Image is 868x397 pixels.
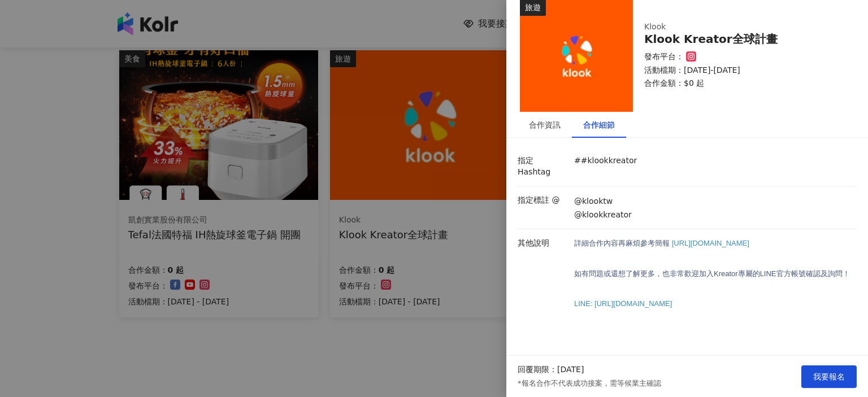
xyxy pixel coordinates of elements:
span: [URL][DOMAIN_NAME] [672,239,749,247]
div: Klook [644,21,825,33]
p: @klooktw [574,196,632,207]
span: LINE [760,269,776,278]
p: 合作金額： $0 起 [644,78,843,89]
p: *報名合作不代表成功接案，需等候業主確認 [518,378,661,389]
span: 詳細合作內容再麻煩參考 [574,239,655,247]
div: 合作資訊 [529,119,561,131]
p: 其他說明 [518,238,568,249]
span: 我要報名 [813,372,845,381]
span: 官方帳號確認及 [776,269,828,278]
p: @klookkreator [574,210,632,221]
div: 合作細節 [583,119,615,131]
span: 簡報 [655,239,670,247]
p: 指定標註 @ [518,195,568,206]
button: 我要報名 [801,365,857,388]
p: 活動檔期：[DATE]-[DATE] [644,65,843,76]
a: 簡報 [655,238,670,247]
p: 回覆期限：[DATE] [518,364,584,376]
p: ##klookkreator [574,155,637,167]
p: 發布平台： [644,51,684,63]
span: 詢問！ [828,269,850,278]
span: 如有問題或還想了解更多，也非常歡迎加入Kreator專屬的 [574,269,760,278]
div: Klook Kreator全球計畫 [644,33,843,46]
p: 指定 Hashtag [518,155,568,177]
span: LINE: [URL][DOMAIN_NAME] [574,299,672,308]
